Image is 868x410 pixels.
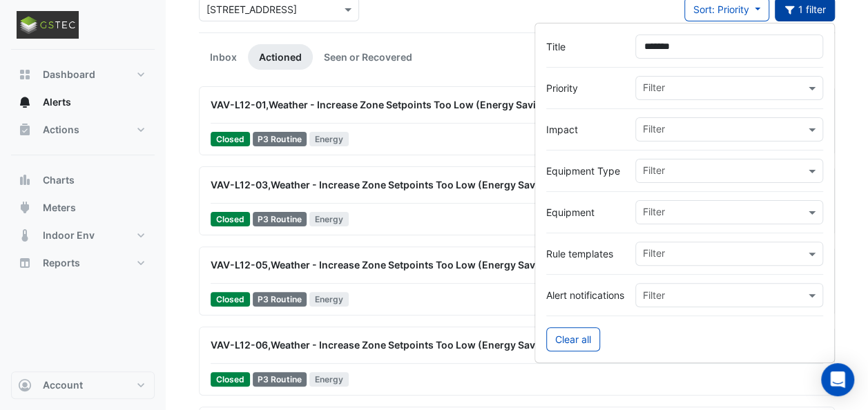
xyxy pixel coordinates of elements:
[641,246,665,264] div: Filter
[18,173,32,187] app-icon: Charts
[11,61,155,88] button: Dashboard
[516,98,566,112] span: Saving)
[11,166,155,194] button: Charts
[313,44,423,70] a: Seen or Recovered
[546,39,624,54] label: Title
[546,122,624,137] label: Impact
[546,327,600,351] button: Clear all
[18,123,32,137] app-icon: Actions
[253,292,307,306] div: P3 Routine
[11,116,155,144] button: Actions
[211,339,516,351] span: VAV-L12-06,Weather - Increase Zone Setpoints Too Low (Energy
[211,212,250,226] span: Closed
[211,132,250,146] span: Closed
[309,212,349,226] span: Energy
[211,292,250,306] span: Closed
[253,212,307,226] div: P3 Routine
[43,173,75,187] span: Charts
[641,204,665,222] div: Filter
[821,363,854,396] div: Open Intercom Messenger
[43,95,71,109] span: Alerts
[546,246,624,261] label: Rule templates
[546,288,624,302] label: Alert notifications
[11,371,155,399] button: Account
[309,292,349,306] span: Energy
[253,372,307,387] div: P3 Routine
[641,80,665,98] div: Filter
[11,249,155,277] button: Reports
[43,201,76,215] span: Meters
[248,44,313,70] a: Actioned
[18,256,32,270] app-icon: Reports
[518,178,568,192] span: Saving)
[18,228,32,242] app-icon: Indoor Env
[211,372,250,387] span: Closed
[546,205,624,219] label: Equipment
[43,228,95,242] span: Indoor Env
[518,338,568,352] span: Saving)
[11,222,155,249] button: Indoor Env
[211,99,514,110] span: VAV-L12-01,Weather - Increase Zone Setpoints Too Low (Energy
[11,88,155,116] button: Alerts
[211,259,516,271] span: VAV-L12-05,Weather - Increase Zone Setpoints Too Low (Energy
[641,163,665,181] div: Filter
[518,258,568,272] span: Saving)
[693,3,749,15] span: Sort: Priority
[309,132,349,146] span: Energy
[18,95,32,109] app-icon: Alerts
[17,11,79,39] img: Company Logo
[18,201,32,215] app-icon: Meters
[43,378,83,392] span: Account
[546,81,624,95] label: Priority
[43,256,80,270] span: Reports
[546,164,624,178] label: Equipment Type
[641,121,665,139] div: Filter
[18,68,32,81] app-icon: Dashboard
[43,123,79,137] span: Actions
[211,179,516,191] span: VAV-L12-03,Weather - Increase Zone Setpoints Too Low (Energy
[309,372,349,387] span: Energy
[253,132,307,146] div: P3 Routine
[43,68,95,81] span: Dashboard
[11,194,155,222] button: Meters
[199,44,248,70] a: Inbox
